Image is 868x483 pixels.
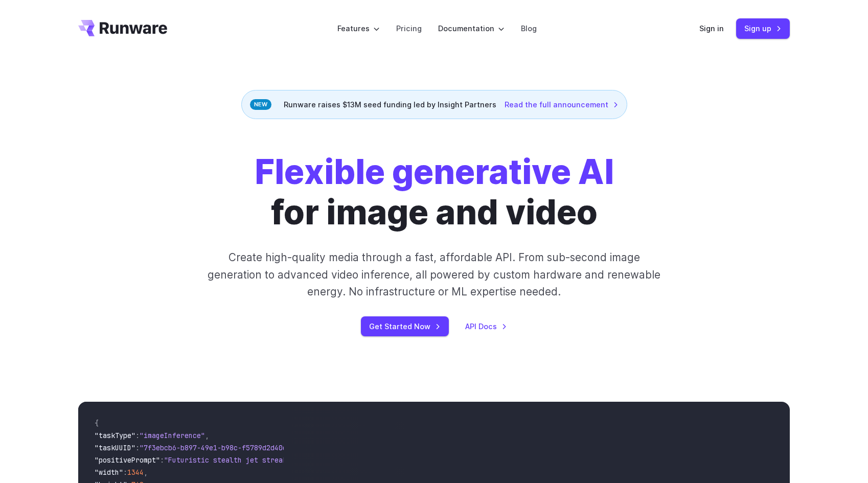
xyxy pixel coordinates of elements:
[361,316,449,336] a: Get Started Now
[521,22,537,34] a: Blog
[135,443,140,452] span: :
[465,320,507,332] a: API Docs
[241,90,627,119] div: Runware raises $13M seed funding led by Insight Partners
[396,22,422,34] a: Pricing
[135,431,140,440] span: :
[140,431,205,440] span: "imageInference"
[95,419,99,428] span: {
[123,468,127,477] span: :
[205,431,209,440] span: ,
[255,151,614,192] strong: Flexible generative AI
[144,468,148,477] span: ,
[95,431,135,440] span: "taskType"
[160,455,164,465] span: :
[438,22,505,34] label: Documentation
[699,22,724,34] a: Sign in
[95,468,123,477] span: "width"
[95,443,135,452] span: "taskUUID"
[140,443,295,452] span: "7f3ebcb6-b897-49e1-b98c-f5789d2d40d7"
[164,455,536,465] span: "Futuristic stealth jet streaking through a neon-lit cityscape with glowing purple exhaust"
[127,468,144,477] span: 1344
[255,152,614,233] h1: for image and video
[78,20,167,36] a: Go to /
[95,455,160,465] span: "positivePrompt"
[337,22,380,34] label: Features
[736,18,790,38] a: Sign up
[207,249,662,300] p: Create high-quality media through a fast, affordable API. From sub-second image generation to adv...
[505,99,619,110] a: Read the full announcement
